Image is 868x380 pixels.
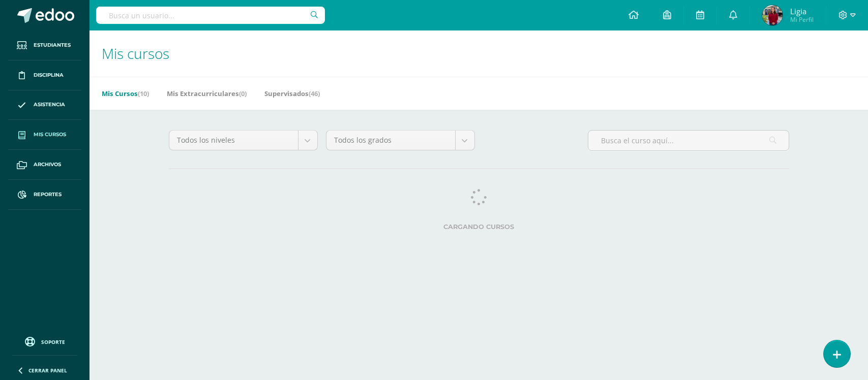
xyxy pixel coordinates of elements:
[34,191,62,199] span: Reportes
[762,5,783,25] img: e66938ea6f53d621eb85b78bb3ab8b81.png
[34,101,65,109] span: Asistencia
[334,131,447,150] span: Todos los grados
[177,131,290,150] span: Todos los niveles
[790,15,814,24] span: Mi Perfil
[41,338,65,345] span: Soporte
[169,131,317,150] a: Todos los niveles
[239,89,247,98] span: (0)
[34,41,71,49] span: Estudiantes
[34,131,66,139] span: Mis cursos
[309,89,320,98] span: (46)
[102,85,149,102] a: Mis Cursos(10)
[28,367,67,374] span: Cerrar panel
[264,85,320,102] a: Supervisados(46)
[167,85,247,102] a: Mis Extracurriculares(0)
[326,131,474,150] a: Todos los grados
[102,44,169,63] span: Mis cursos
[34,161,61,169] span: Archivos
[34,71,64,79] span: Disciplina
[8,120,81,150] a: Mis cursos
[12,334,77,348] a: Soporte
[8,180,81,210] a: Reportes
[96,7,325,24] input: Busca un usuario...
[138,89,149,98] span: (10)
[790,6,814,16] span: Ligia
[8,60,81,90] a: Disciplina
[8,90,81,120] a: Asistencia
[8,30,81,60] a: Estudiantes
[588,131,789,150] input: Busca el curso aquí...
[169,223,789,231] label: Cargando cursos
[8,150,81,180] a: Archivos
